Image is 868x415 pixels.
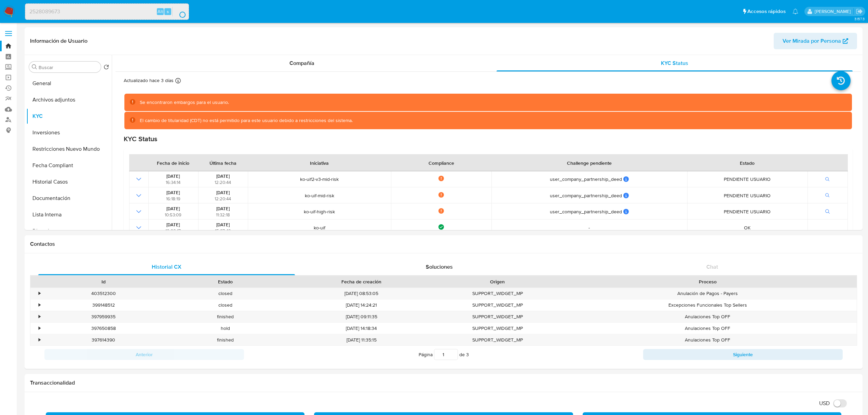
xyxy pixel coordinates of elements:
[26,206,112,223] button: Lista Interna
[289,59,314,67] span: Compañía
[42,288,164,299] div: 403512300
[164,323,286,334] div: hold
[286,323,436,334] div: [DATE] 14:18:34
[291,278,432,285] div: Fecha de creación
[26,124,112,141] button: Inversiones
[172,7,186,16] button: search-icon
[42,299,164,311] div: 399148512
[164,299,286,311] div: closed
[286,288,436,299] div: [DATE] 08:53:05
[436,311,558,322] div: SUPPORT_WIDGET_MP
[26,157,112,174] button: Fecha Compliant
[164,288,286,299] div: closed
[747,8,786,15] span: Accesos rápidos
[26,92,112,108] button: Archivos adjuntos
[558,299,857,311] div: Excepciones Funcionales Top Sellers
[26,108,112,124] button: KYC
[152,263,181,271] span: Historial CX
[26,141,112,157] button: Restricciones Nuevo Mundo
[47,278,160,285] div: Id
[169,278,282,285] div: Estado
[643,349,843,360] button: Siguiente
[39,290,40,297] div: •
[39,64,98,70] input: Buscar
[558,311,857,322] div: Anulaciones Top OFF
[26,223,112,239] button: Direcciones
[39,313,40,320] div: •
[774,33,857,49] button: Ver Mirada por Persona
[42,334,164,346] div: 397614390
[30,38,87,44] h1: Información de Usuario
[661,59,688,67] span: KYC Status
[39,302,40,308] div: •
[286,311,436,322] div: [DATE] 09:11:35
[856,8,863,15] a: Salir
[558,288,857,299] div: Anulación de Pagos - Payers
[26,190,112,206] button: Documentación
[32,64,37,70] button: Buscar
[286,299,436,311] div: [DATE] 14:24:21
[792,9,798,14] a: Notificaciones
[558,323,857,334] div: Anulaciones Top OFF
[436,299,558,311] div: SUPPORT_WIDGET_MP
[167,8,169,15] span: s
[158,8,163,15] span: Alt
[466,351,469,358] span: 3
[25,7,189,16] input: Buscar usuario o caso...
[39,325,40,332] div: •
[164,311,286,322] div: finished
[30,379,857,386] h1: Transaccionalidad
[436,288,558,299] div: SUPPORT_WIDGET_MP
[419,349,469,360] span: Página de
[815,8,853,15] p: andres.vilosio@mercadolibre.com
[39,337,40,343] div: •
[286,334,436,346] div: [DATE] 11:35:15
[44,349,244,360] button: Anterior
[26,174,112,190] button: Historial Casos
[783,33,841,49] span: Ver Mirada por Persona
[104,64,109,72] button: Volver al orden por defecto
[563,278,852,285] div: Proceso
[436,323,558,334] div: SUPPORT_WIDGET_MP
[441,278,554,285] div: Origen
[706,263,718,271] span: Chat
[124,77,174,84] p: Actualizado hace 3 días
[426,263,453,271] span: Soluciones
[30,241,857,247] h1: Contactos
[164,334,286,346] div: finished
[436,334,558,346] div: SUPPORT_WIDGET_MP
[42,311,164,322] div: 397959935
[42,323,164,334] div: 397650858
[26,75,112,92] button: General
[558,334,857,346] div: Anulaciones Top OFF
